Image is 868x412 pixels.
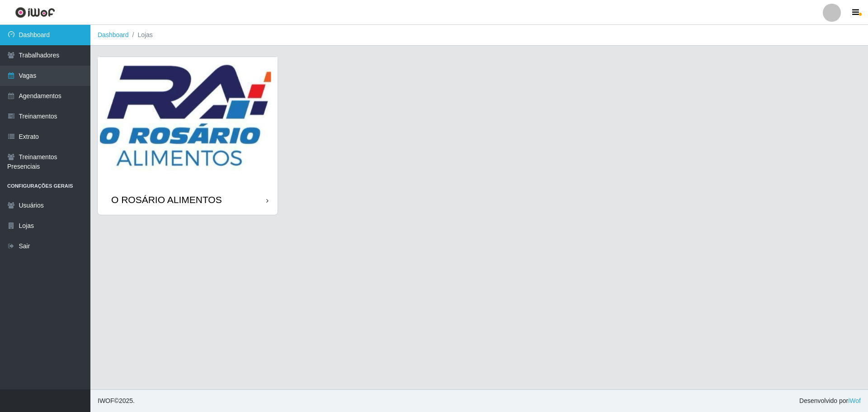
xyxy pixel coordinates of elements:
span: Desenvolvido por [799,396,861,406]
nav: breadcrumb [90,25,868,46]
img: cardImg [98,57,278,185]
span: IWOF [98,397,114,404]
a: O ROSÁRIO ALIMENTOS [98,57,278,215]
a: iWof [848,397,861,404]
a: Dashboard [98,31,129,38]
img: CoreUI Logo [15,7,55,18]
span: © 2025 . [98,396,135,406]
div: O ROSÁRIO ALIMENTOS [111,194,222,205]
li: Lojas [129,30,153,40]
